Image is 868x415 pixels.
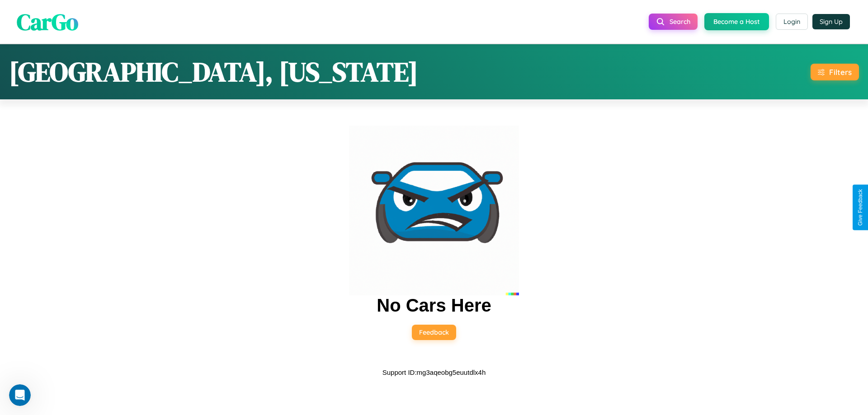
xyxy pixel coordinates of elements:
button: Become a Host [704,13,769,30]
h1: [GEOGRAPHIC_DATA], [US_STATE] [9,53,418,90]
h2: No Cars Here [377,295,491,316]
button: Login [776,14,808,30]
img: car [349,126,519,295]
button: Feedback [412,325,456,340]
button: Filters [811,64,859,80]
span: Search [670,18,690,26]
div: Give Feedback [857,189,863,226]
button: Sign Up [812,14,850,29]
iframe: Intercom live chat [9,384,31,406]
button: Search [649,14,698,30]
div: Filters [829,67,852,77]
span: CarGo [17,6,78,37]
p: Support ID: mg3aqeobg5euutdlx4h [382,366,486,378]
